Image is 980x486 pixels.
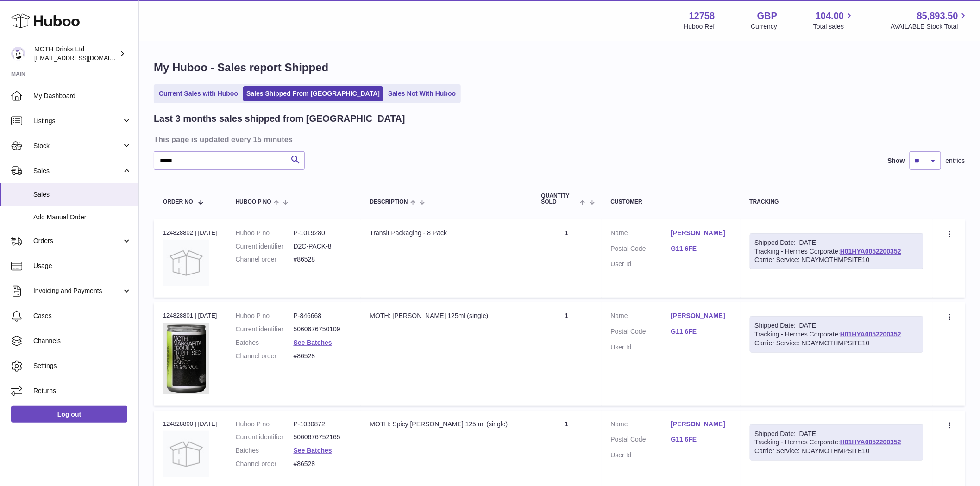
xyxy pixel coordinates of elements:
[750,233,923,270] div: Tracking - Hermes Corporate:
[294,255,352,264] dd: #86528
[671,327,731,336] a: G11 6FE
[840,248,901,255] a: H01HYA0052200352
[34,54,136,62] span: [EMAIL_ADDRESS][DOMAIN_NAME]
[33,190,132,199] span: Sales
[33,262,132,270] span: Usage
[671,229,731,237] a: [PERSON_NAME]
[370,420,523,429] div: MOTH: Spicy [PERSON_NAME] 125 ml (single)
[611,199,731,205] div: Customer
[750,316,923,353] div: Tracking - Hermes Corporate:
[917,10,958,22] span: 85,893.50
[294,339,332,346] a: See Batches
[294,420,352,429] dd: P-1030872
[163,229,217,237] div: 124828802 | [DATE]
[671,435,731,444] a: G11 6FE
[611,435,671,446] dt: Postal Code
[236,338,294,347] dt: Batches
[243,86,383,101] a: Sales Shipped From [GEOGRAPHIC_DATA]
[671,244,731,253] a: G11 6FE
[891,22,969,31] span: AVAILABLE Stock Total
[163,420,217,428] div: 124828800 | [DATE]
[385,86,459,101] a: Sales Not With Huboo
[33,213,132,222] span: Add Manual Order
[11,47,25,61] img: internalAdmin-12758@internal.huboo.com
[611,327,671,338] dt: Postal Code
[294,242,352,251] dd: D2C-PACK-8
[154,134,963,144] h3: This page is updated every 15 minutes
[946,156,965,165] span: entries
[33,312,132,320] span: Cases
[236,352,294,361] dt: Channel order
[294,460,352,468] dd: #86528
[755,238,918,247] div: Shipped Date: [DATE]
[236,255,294,264] dt: Channel order
[611,260,671,268] dt: User Id
[750,424,923,461] div: Tracking - Hermes Corporate:
[755,447,918,455] div: Carrier Service: NDAYMOTHMPSITE10
[236,229,294,237] dt: Huboo P no
[163,240,209,286] img: no-photo.jpg
[755,321,918,330] div: Shipped Date: [DATE]
[236,420,294,429] dt: Huboo P no
[611,420,671,431] dt: Name
[33,167,122,175] span: Sales
[840,330,901,338] a: H01HYA0052200352
[755,339,918,348] div: Carrier Service: NDAYMOTHMPSITE10
[370,312,523,320] div: MOTH: [PERSON_NAME] 125ml (single)
[891,10,969,31] a: 85,893.50 AVAILABLE Stock Total
[33,287,122,295] span: Invoicing and Payments
[541,193,578,205] span: Quantity Sold
[611,229,671,240] dt: Name
[294,352,352,361] dd: #86528
[671,420,731,429] a: [PERSON_NAME]
[370,229,523,237] div: Transit Packaging - 8 Pack
[156,86,241,101] a: Current Sales with Huboo
[813,22,854,31] span: Total sales
[755,255,918,264] div: Carrier Service: NDAYMOTHMPSITE10
[611,343,671,352] dt: User Id
[294,325,352,334] dd: 5060676750109
[813,10,854,31] a: 104.00 Total sales
[684,22,715,31] div: Huboo Ref
[888,156,905,165] label: Show
[163,431,209,477] img: no-photo.jpg
[294,312,352,320] dd: P-846668
[750,199,923,205] div: Tracking
[294,433,352,442] dd: 5060676752165
[816,10,844,22] span: 104.00
[755,430,918,438] div: Shipped Date: [DATE]
[33,386,132,395] span: Returns
[33,361,132,370] span: Settings
[611,312,671,323] dt: Name
[689,10,715,22] strong: 12758
[236,433,294,442] dt: Current identifier
[154,112,405,125] h2: Last 3 months sales shipped from [GEOGRAPHIC_DATA]
[33,237,122,245] span: Orders
[11,406,127,423] a: Log out
[611,244,671,255] dt: Postal Code
[163,312,217,320] div: 124828801 | [DATE]
[671,312,731,320] a: [PERSON_NAME]
[532,219,602,298] td: 1
[236,460,294,468] dt: Channel order
[294,229,352,237] dd: P-1019280
[236,199,271,205] span: Huboo P no
[34,45,118,62] div: MOTH Drinks Ltd
[163,323,209,394] img: 127581694602485.png
[840,438,901,446] a: H01HYA0052200352
[154,60,965,75] h1: My Huboo - Sales report Shipped
[370,199,408,205] span: Description
[611,451,671,460] dt: User Id
[33,142,122,150] span: Stock
[294,447,332,454] a: See Batches
[236,242,294,251] dt: Current identifier
[33,117,122,125] span: Listings
[33,336,132,345] span: Channels
[532,302,602,405] td: 1
[163,199,193,205] span: Order No
[236,325,294,334] dt: Current identifier
[757,10,777,22] strong: GBP
[751,22,778,31] div: Currency
[236,312,294,320] dt: Huboo P no
[236,446,294,455] dt: Batches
